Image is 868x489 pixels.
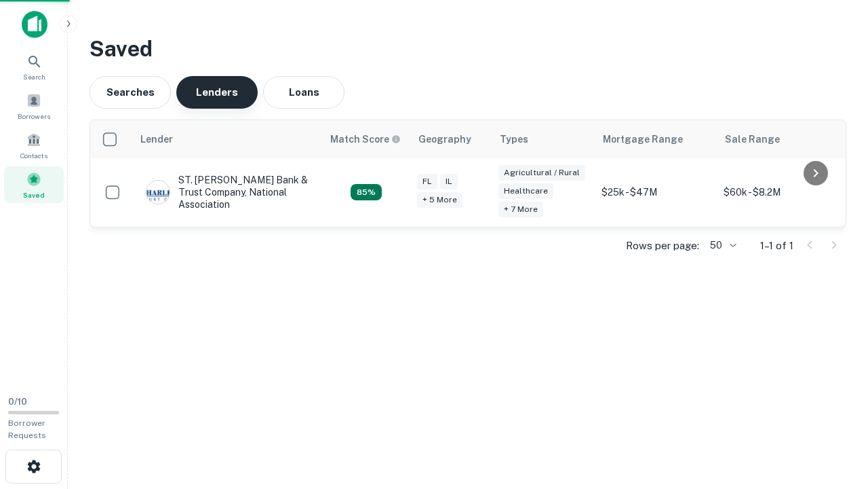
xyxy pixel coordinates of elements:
td: $25k - $47M [595,158,717,227]
button: Lenders [176,76,258,109]
th: Capitalize uses an advanced AI algorithm to match your search with the best lender. The match sco... [322,120,410,158]
div: Types [500,131,528,147]
span: 0 / 10 [8,397,27,407]
a: Borrowers [4,88,64,124]
div: IL [440,174,458,189]
div: 50 [705,236,738,255]
div: Agricultural / Rural [498,165,585,181]
div: ST. [PERSON_NAME] Bank & Trust Company, National Association [146,174,309,211]
button: Searches [90,76,171,109]
th: Geography [410,120,492,158]
span: Borrower Requests [8,418,46,440]
button: Loans [263,76,344,109]
p: Rows per page: [626,238,699,254]
div: Capitalize uses an advanced AI algorithm to match your search with the best lender. The match sco... [351,184,382,200]
a: Saved [4,166,64,203]
div: + 5 more [417,192,462,208]
th: Sale Range [717,120,839,158]
div: Sale Range [725,131,780,147]
div: Capitalize uses an advanced AI algorithm to match your search with the best lender. The match sco... [330,132,401,147]
h6: Match Score [330,132,398,147]
span: Borrowers [18,111,50,122]
img: capitalize-icon.png [22,11,47,38]
img: picture [146,181,170,204]
div: Lender [140,131,173,147]
div: FL [417,174,437,189]
div: Geography [418,131,471,147]
p: 1–1 of 1 [760,238,793,254]
div: + 7 more [498,202,543,217]
iframe: Chat Widget [800,380,868,446]
h3: Saved [90,33,846,65]
th: Mortgage Range [595,120,717,158]
span: Search [23,71,45,82]
span: Contacts [20,150,47,161]
div: Healthcare [498,183,553,199]
div: Mortgage Range [603,131,683,147]
a: Search [4,48,64,85]
a: Contacts [4,127,64,164]
th: Types [492,120,595,158]
th: Lender [132,120,322,158]
span: Saved [23,189,45,200]
td: $60k - $8.2M [717,158,839,227]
